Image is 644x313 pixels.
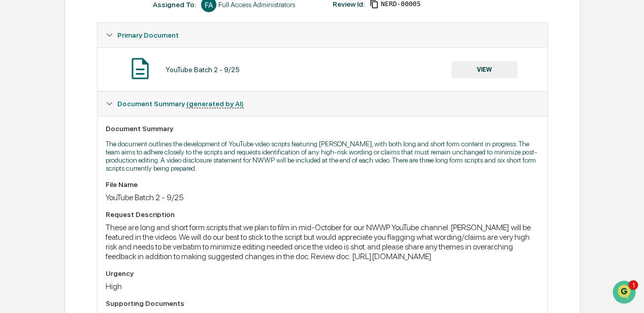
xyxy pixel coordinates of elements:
[10,10,30,30] img: Greenboard
[84,158,88,166] span: •
[153,1,196,9] div: Assigned To:
[90,158,111,166] span: [DATE]
[218,1,295,9] div: Full Access Administrators
[10,97,28,115] img: 1746055101610-c473b297-6a78-478c-a979-82029cc54cd1
[611,279,639,307] iframe: Open customer support
[72,237,123,245] a: Powered byPylon
[98,47,548,91] div: Primary Document
[106,140,539,172] p: The document outlines the development of YouTube video scripts featuring [PERSON_NAME], with both...
[6,223,70,241] a: 🖐️Preclearance
[117,31,179,39] span: Primary Document
[10,41,185,57] p: How can we help?
[10,132,68,140] div: Past conversations
[106,223,539,261] div: These are long and short form scripts that we plan to film in mid-October for our NWWP YouTube ch...
[98,91,548,116] div: Document Summary (generated by AI)
[101,185,121,193] span: [DATE]
[106,299,539,307] div: Supporting Documents
[10,228,18,236] div: 🖐️
[31,158,82,166] span: [PERSON_NAME]
[106,124,539,133] div: Document Summary
[70,223,130,241] a: 🗄️Attestations
[157,130,185,142] button: See all
[46,107,140,115] div: We're available if you need us!
[95,185,99,193] span: •
[127,56,153,81] img: Document Icon
[98,23,548,47] div: Primary Document
[117,100,244,108] span: Document Summary
[166,66,240,74] div: YouTube Batch 2 - 9/25
[106,193,539,202] div: YouTube Batch 2 - 9/25
[10,148,26,164] img: Jack Rasmussen
[101,238,123,245] span: Pylon
[106,281,539,291] div: High
[21,97,40,115] img: 8933085812038_c878075ebb4cc5468115_72.jpg
[106,210,539,218] div: Request Description
[74,228,82,236] div: 🗄️
[106,269,539,277] div: Urgency
[20,227,66,237] span: Preclearance
[452,61,518,78] button: VIEW
[10,175,26,192] img: DeeAnn Dempsey (C)
[31,185,93,193] span: [PERSON_NAME] (C)
[46,97,167,107] div: Start new chat
[84,227,126,237] span: Attestations
[186,100,244,108] u: (generated by AI)
[173,100,185,112] button: Start new chat
[20,158,28,166] img: 1746055101610-c473b297-6a78-478c-a979-82029cc54cd1
[106,180,539,189] div: File Name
